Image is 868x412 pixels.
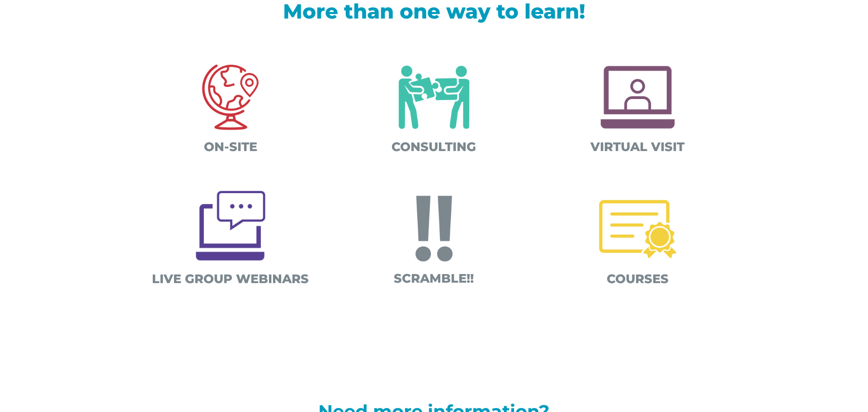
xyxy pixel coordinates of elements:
img: On-site [183,50,278,145]
span: ON-SITE [204,139,257,154]
span: COURSES [607,271,669,286]
span: CONSULTING [392,139,476,154]
img: Consulting [387,50,481,145]
h1: More than one way to learn! [145,1,723,26]
img: Certifications [590,182,685,276]
span: VIRTUAL VISIT [590,139,684,154]
span: SCRAMBLE!! [394,271,474,286]
span: LIVE GROUP WEBINARS [152,271,309,286]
